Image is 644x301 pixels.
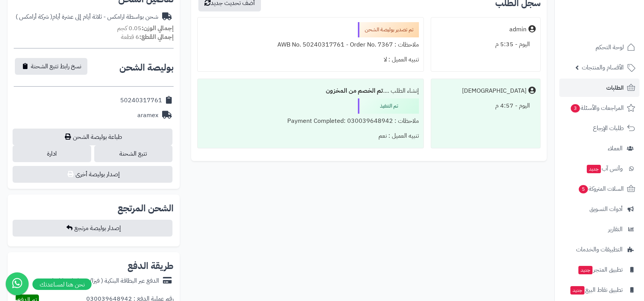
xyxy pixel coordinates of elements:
a: الطلبات [559,79,639,97]
div: 50240317761 [120,96,162,105]
button: إصدار بوليصة أخرى [13,166,172,183]
div: إنشاء الطلب .... [202,84,419,98]
span: جديد [587,165,601,173]
span: التقارير [608,224,623,235]
div: admin [509,25,526,34]
h2: طريقة الدفع [127,261,174,270]
a: التطبيقات والخدمات [559,240,639,259]
span: الطلبات [606,82,624,93]
a: التقارير [559,220,639,238]
span: وآتس آب [586,163,623,174]
span: المراجعات والأسئلة [570,103,624,113]
span: 5 [579,185,588,193]
div: [DEMOGRAPHIC_DATA] [462,87,526,95]
img: logo-2.png [592,21,637,37]
a: طلبات الإرجاع [559,119,639,137]
span: تطبيق المتجر [578,264,623,275]
button: إصدار بوليصة مرتجع [13,220,172,237]
button: نسخ رابط تتبع الشحنة [15,58,87,75]
a: أدوات التسويق [559,200,639,218]
a: السلات المتروكة5 [559,180,639,198]
small: 6 قطعة [121,32,174,42]
h2: بوليصة الشحن [119,63,174,72]
a: تطبيق المتجرجديد [559,261,639,279]
a: لوحة التحكم [559,38,639,56]
a: العملاء [559,139,639,158]
a: وآتس آبجديد [559,159,639,178]
span: السلات المتروكة [578,183,624,194]
div: شحن بواسطة ارامكس - ثلاثة أيام إلى عشرة أيام [16,13,158,21]
small: 0.05 كجم [117,24,174,33]
span: 3 [571,104,580,113]
div: تم التنفيذ [358,98,419,114]
strong: إجمالي الوزن: [142,24,174,33]
span: أدوات التسويق [589,204,623,214]
a: ادارة [13,145,91,162]
a: المراجعات والأسئلة3 [559,99,639,117]
div: الدفع عبر البطاقة البنكية ( فيزا/مدى/ماستر كارد ) [51,277,159,285]
div: اليوم - 5:35 م [436,37,536,52]
span: جديد [578,266,592,274]
span: طلبات الإرجاع [593,123,624,134]
span: العملاء [608,143,623,154]
div: ملاحظات : Payment Completed: 030039648942 [202,114,419,129]
span: تطبيق نقاط البيع [570,285,623,295]
a: تتبع الشحنة [94,145,172,162]
h2: الشحن المرتجع [118,204,174,213]
div: تنبيه العميل : لا [202,52,419,67]
a: طباعة بوليصة الشحن [13,129,172,145]
a: تطبيق نقاط البيعجديد [559,281,639,299]
strong: إجمالي القطع: [139,32,174,42]
span: الأقسام والمنتجات [582,62,624,73]
div: اليوم - 4:57 م [436,98,536,113]
span: لوحة التحكم [596,42,624,53]
div: aramex [137,111,158,120]
div: تنبيه العميل : نعم [202,129,419,143]
span: التطبيقات والخدمات [576,244,623,255]
span: ( شركة أرامكس ) [16,12,52,21]
div: تم تصدير بوليصة الشحن [358,22,419,37]
span: نسخ رابط تتبع الشحنة [31,62,81,71]
span: جديد [570,286,584,295]
b: تم الخصم من المخزون [326,86,383,95]
div: ملاحظات : AWB No. 50240317761 - Order No. 7367 [202,37,419,52]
